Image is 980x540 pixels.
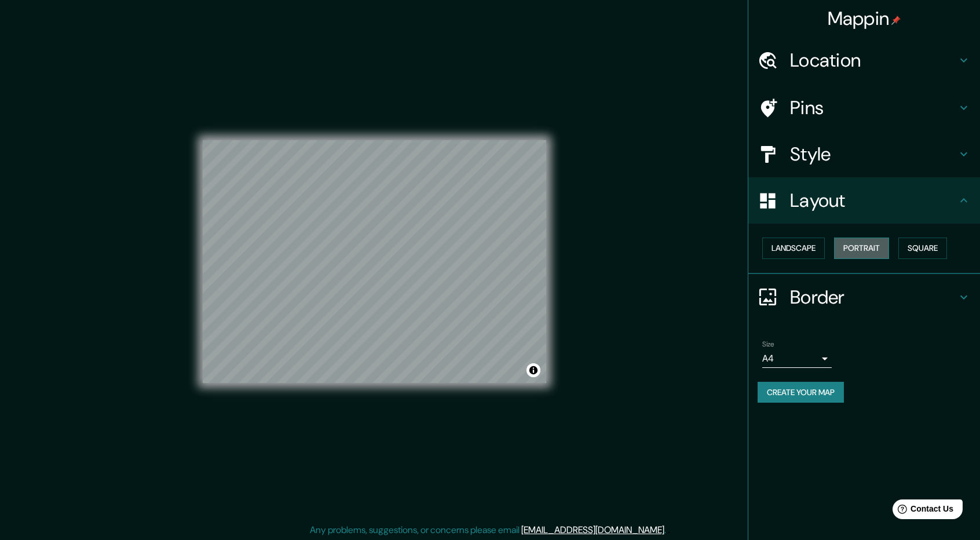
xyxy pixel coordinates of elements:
button: Create your map [758,382,844,403]
img: pin-icon.png [891,16,901,25]
label: Size [762,339,774,349]
button: Portrait [834,238,889,259]
h4: Pins [790,96,957,119]
div: A4 [762,349,832,368]
div: Border [748,274,980,320]
button: Toggle attribution [526,363,540,377]
div: Pins [748,85,980,131]
iframe: Help widget launcher [877,495,967,527]
div: . [668,523,670,537]
p: Any problems, suggestions, or concerns please email . [310,523,666,537]
button: Landscape [762,238,825,259]
h4: Mappin [828,7,901,30]
canvas: Map [203,140,546,383]
h4: Border [790,286,957,309]
div: . [666,523,668,537]
button: Square [898,238,947,259]
h4: Location [790,49,957,72]
div: Layout [748,177,980,224]
div: Location [748,37,980,83]
div: Style [748,131,980,177]
h4: Layout [790,189,957,212]
a: [EMAIL_ADDRESS][DOMAIN_NAME] [521,524,664,536]
h4: Style [790,143,957,166]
